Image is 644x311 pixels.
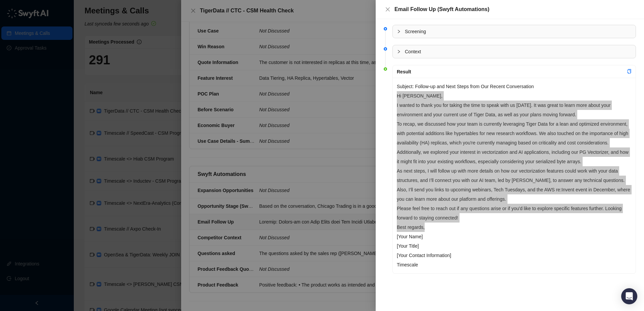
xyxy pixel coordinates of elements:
[393,25,636,38] div: Screening
[405,48,632,55] span: Context
[393,45,636,58] div: Context
[397,119,632,166] p: To recap, we discussed how your team is currently leveraging Tiger Data for a lean and optimized ...
[397,223,632,269] p: Best regards, [Your Name] [Your Title] [Your Contact Information] Timescale
[397,68,627,75] div: Result
[397,204,632,223] p: Please feel free to reach out if any questions arise or if you'd like to explore specific feature...
[621,288,637,304] div: Open Intercom Messenger
[397,50,401,54] span: collapsed
[405,28,632,35] span: Screening
[627,69,632,74] span: copy
[385,7,390,12] span: close
[397,82,632,91] p: Subject: Follow-up and Next Steps from Our Recent Conversation
[384,5,392,13] button: Close
[397,166,632,204] p: As next steps, I will follow up with more details on how our vectorization features could work wi...
[397,29,401,34] span: collapsed
[397,91,632,101] p: Hi [PERSON_NAME],
[394,5,636,13] div: Email Follow Up (Swyft Automations)
[397,101,632,119] p: I wanted to thank you for taking the time to speak with us [DATE]. It was great to learn more abo...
